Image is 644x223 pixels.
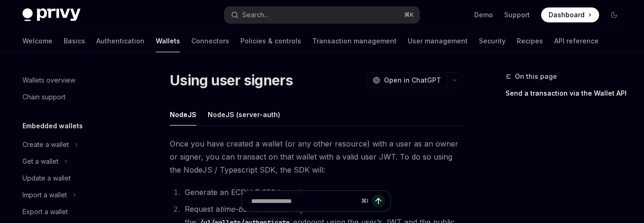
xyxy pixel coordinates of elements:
img: dark logo [22,8,80,21]
div: Update a wallet [22,173,71,184]
span: Dashboard [549,10,585,20]
a: API reference [554,30,599,52]
a: Send a transaction via the Wallet API [506,86,629,101]
a: Dashboard [541,7,599,22]
h5: Embedded wallets [22,120,83,132]
div: Search... [242,9,268,21]
div: Chain support [22,91,65,103]
a: Welcome [22,30,52,52]
h1: Using user signers [170,72,293,89]
div: NodeJS [170,104,196,125]
div: Create a wallet [22,139,69,150]
a: Transaction management [312,30,397,52]
a: Policies & controls [240,30,301,52]
a: Security [479,30,506,52]
button: Toggle Get a wallet section [15,153,135,170]
button: Open in ChatGPT [367,72,447,88]
li: Generate an ECDH P-256 keypair. [182,186,463,199]
a: Demo [474,10,493,20]
div: NodeJS (server-auth) [208,104,280,125]
button: Toggle dark mode [607,7,622,22]
a: Update a wallet [15,170,135,187]
div: Get a wallet [22,156,58,167]
button: Send message [372,195,385,208]
a: Export a wallet [15,203,135,220]
button: Open search [224,7,419,23]
a: Wallets overview [15,72,135,89]
a: Connectors [191,30,229,52]
a: Basics [64,30,85,52]
a: Recipes [517,30,543,52]
a: Chain support [15,89,135,105]
span: Once you have created a wallet (or any other resource) with a user as an owner or signer, you can... [170,137,463,176]
a: Support [504,10,530,20]
div: Wallets overview [22,75,75,86]
button: Toggle Create a wallet section [15,136,135,153]
a: User management [408,30,468,52]
span: On this page [515,71,557,82]
a: Wallets [156,30,180,52]
div: Export a wallet [22,206,68,217]
div: Import a wallet [22,189,67,201]
input: Ask a question... [251,191,357,211]
span: Open in ChatGPT [384,76,441,85]
a: Authentication [96,30,145,52]
span: ⌘ K [404,11,414,19]
button: Toggle Import a wallet section [15,187,135,203]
